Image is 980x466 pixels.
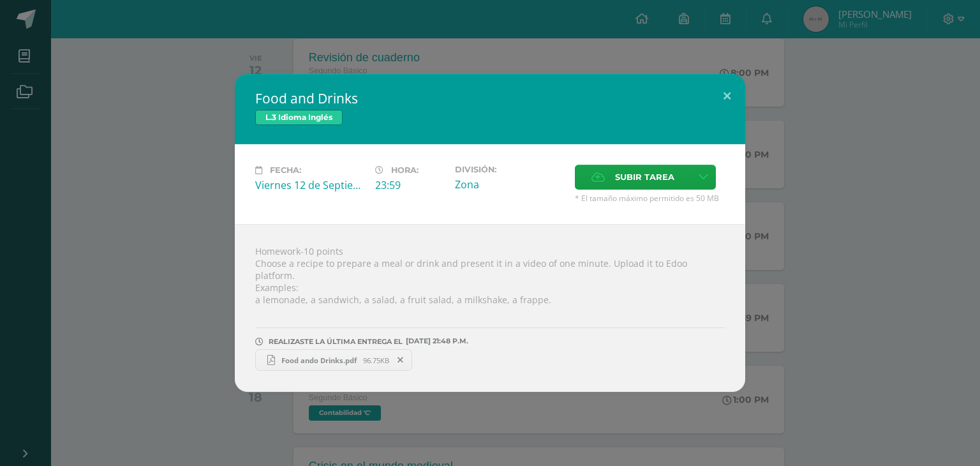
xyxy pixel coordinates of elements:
[269,337,403,346] span: REALIZASTE LA ÚLTIMA ENTREGA EL
[615,165,674,189] span: Subir tarea
[255,349,412,371] a: Food ando Drinks.pdf 96.75KB
[235,224,745,392] div: Homework-10 points Choose a recipe to prepare a meal or drink and present it in a video of one mi...
[455,177,565,192] div: Zona
[709,74,745,117] button: Close (Esc)
[275,356,363,365] span: Food ando Drinks.pdf
[255,178,365,192] div: Viernes 12 de Septiembre
[255,110,343,125] span: L.3 Idioma Inglés
[270,165,301,175] span: Fecha:
[255,89,725,107] h2: Food and Drinks
[363,356,389,365] span: 96.75KB
[390,353,412,367] span: Remover entrega
[391,165,419,175] span: Hora:
[375,178,445,192] div: 23:59
[403,341,468,342] span: [DATE] 21:48 P.M.
[575,193,725,204] span: * El tamaño máximo permitido es 50 MB
[455,165,565,174] label: División:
